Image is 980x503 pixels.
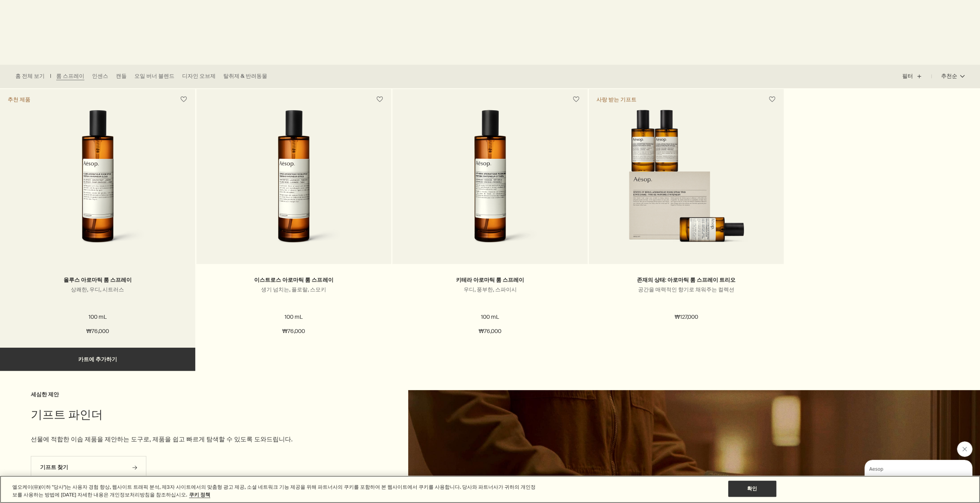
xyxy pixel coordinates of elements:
iframe: Aesop의 메시지 닫기 [957,441,972,457]
h2: 기프트 파인더 [31,407,327,422]
button: 위시리스트에 담기 [373,93,387,106]
div: 사랑 받는 기프트 [596,96,637,103]
button: 위시리스트에 담기 [177,93,191,106]
p: 공간을 매력적인 향기로 채워주는 컬렉션 [600,286,772,293]
a: 인센스 [92,72,108,80]
iframe: Aesop의 메시지 [864,460,972,495]
button: 위시리스트에 담기 [765,93,779,106]
p: 상쾌한, 우디, 시트러스 [12,286,184,293]
div: 엘오케이(유)(이하 "당사")는 사용자 경험 향상, 웹사이트 트래픽 분석, 제3자 사이트에서의 맞춤형 광고 제공, 소셜 네트워크 기능 제공을 위해 파트너사의 쿠키를 포함하여 ... [12,483,539,498]
a: 홈 전체 보기 [15,72,45,80]
p: 생기 넘치는, 플로랄, 스모키 [208,286,380,293]
a: 디자인 오브제 [182,72,216,80]
a: 룸 스프레이 [56,72,84,80]
a: 키테라 아로마틱 룸 스프레이 [456,276,524,284]
div: 추천 제품 [8,96,30,103]
div: Aesop님의 말: "지금 바로 컨설턴트를 통해 맞춤형 제품 상담을 받으실 수 있습니다.". 대화를 계속하려면 메시징 창을 엽니다. [846,441,972,495]
a: 이스트로스 아로마틱 룸 스프레이 [254,276,333,284]
button: 확인 [728,481,776,497]
a: 캔들 [116,72,127,80]
a: Cythera Aromatique Room Spray in amber glass bottle [392,110,588,264]
button: 위시리스트에 담기 [569,93,583,106]
a: 개인 정보 보호에 대한 자세한 정보, 새 탭에서 열기 [189,491,210,498]
span: ₩76,000 [86,327,109,336]
img: Istros Aromatique Room Spray in amber glass bottle [232,110,355,252]
button: 필터 [902,67,931,86]
h3: 세심한 제안 [31,390,327,399]
span: ₩76,000 [479,327,501,336]
a: Istros Aromatique Room Spray in amber glass bottle [196,110,392,264]
a: Aromatique Room Spray Trio [589,110,784,264]
img: Olous Aromatique Room Spray in amber glass bottle [36,110,159,252]
span: ₩127,000 [675,313,698,322]
a: 탈취제 & 반려동물 [223,72,267,80]
span: ₩76,000 [282,327,305,336]
img: Aromatique Room Spray Trio [625,110,748,252]
p: 우디, 풍부한, 스파이시 [404,286,576,293]
a: 존재의 상태: 아로마틱 룸 스프레이 트리오 [637,276,735,284]
a: 올루스 아로마틱 룸 스프레이 [64,276,132,284]
p: 선물에 적합한 이솝 제품을 제안하는 도구로, 제품을 쉽고 빠르게 탐색할 수 있도록 도와드립니다. [31,434,327,444]
a: 오일 버너 블렌드 [134,72,174,80]
button: 추천순 [931,67,965,86]
img: Cythera Aromatique Room Spray in amber glass bottle [428,110,552,252]
a: 기프트 찾기 [31,456,146,479]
